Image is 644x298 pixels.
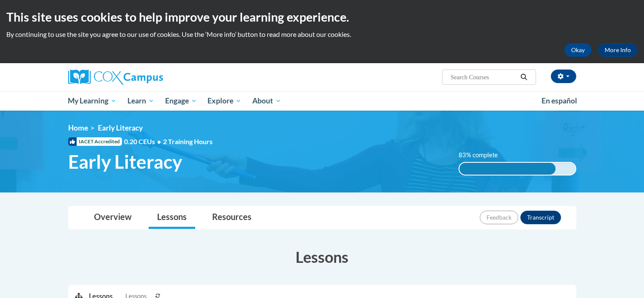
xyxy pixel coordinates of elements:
[165,96,197,106] span: Engage
[122,91,160,111] a: Learn
[517,72,530,82] button: Search
[6,30,638,39] p: By continuing to use the site you agree to our use of cookies. Use the ‘More info’ button to read...
[68,70,229,85] a: Cox Campus
[247,91,287,111] a: About
[6,8,638,25] h2: This site uses cookies to help improve your learning experience.
[127,96,154,106] span: Learn
[450,72,517,82] input: Search Courses
[536,92,583,110] a: En español
[55,91,589,111] div: Main menu
[86,206,140,229] a: Overview
[551,70,576,83] button: Account Settings
[564,43,591,57] button: Okay
[98,123,143,132] span: Early Literacy
[252,96,281,106] span: About
[204,206,260,229] a: Resources
[598,43,638,57] a: More Info
[68,70,163,85] img: Cox Campus
[149,206,195,229] a: Lessons
[68,137,122,146] span: IACET Accredited
[542,96,577,105] span: En español
[68,96,116,106] span: My Learning
[124,137,163,146] span: 0.20 CEUs
[202,91,247,111] a: Explore
[520,211,561,224] button: Transcript
[207,96,241,106] span: Explore
[68,150,182,173] span: Early Literacy
[160,91,202,111] a: Engage
[68,123,88,132] a: Home
[163,137,213,145] span: 2 Training Hours
[157,137,161,145] span: •
[68,246,576,267] h3: Lessons
[63,91,122,111] a: My Learning
[459,163,556,175] div: 83% complete
[459,150,507,160] label: 83% complete
[480,211,518,224] button: Feedback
